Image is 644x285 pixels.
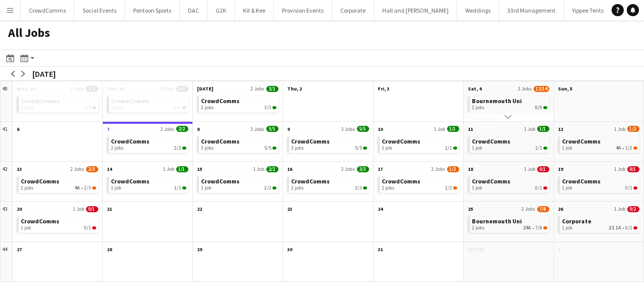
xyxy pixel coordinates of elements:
[357,166,369,172] span: 3/3
[378,206,383,212] span: 24
[453,186,457,189] span: 1/2
[543,186,547,189] span: 0/1
[374,1,457,20] button: Hall and [PERSON_NAME]
[562,217,591,225] span: Corporate
[1,242,13,282] div: 44
[176,126,188,132] span: 2/2
[287,126,290,132] span: 9
[197,206,202,212] span: 22
[180,1,208,20] button: DAC
[291,177,330,185] span: CrowdComms
[499,1,564,20] button: 33rd Management
[633,226,637,229] span: 0/2
[457,1,499,20] button: Weddings
[562,136,637,151] a: CrowdComms1 job4A•1/2
[208,1,235,20] button: G2K
[609,225,615,231] span: 2I
[472,96,547,111] a: Bournemouth Uni2 jobs8/8
[562,225,572,231] span: 1 job
[182,147,186,150] span: 2/2
[472,225,485,231] span: 2 jobs
[562,177,600,185] span: CrowdComms
[524,126,535,132] span: 1 Job
[201,105,214,111] span: 2 jobs
[201,176,276,191] a: CrowdComms1 job2/2
[558,206,563,212] span: 26
[534,86,549,92] span: 12/14
[235,1,274,20] button: Kit & Kee
[468,246,484,253] span: [DATE]
[73,206,84,212] span: 1 Job
[21,97,59,105] span: CrowdComms
[537,166,549,172] span: 0/1
[472,176,547,191] a: CrowdComms1 job0/1
[17,166,22,172] span: 13
[614,166,625,172] span: 1 Job
[21,96,96,111] a: CrowdComms2 jobs3/3
[197,166,202,172] span: 15
[70,166,84,172] span: 2 Jobs
[84,225,91,231] span: 0/1
[287,166,292,172] span: 16
[627,126,639,132] span: 1/2
[562,145,637,151] div: •
[21,216,96,231] a: CrowdComms1 job0/1
[537,206,549,212] span: 7/8
[562,225,637,231] div: •
[264,185,271,191] span: 2/2
[521,206,535,212] span: 2 Jobs
[341,166,355,172] span: 2 Jobs
[291,176,367,191] a: CrowdComms2 jobs3/3
[17,126,19,132] span: 6
[291,185,304,191] span: 2 jobs
[625,145,632,151] span: 1/2
[92,106,96,109] span: 3/3
[201,97,239,105] span: CrowdComms
[524,166,535,172] span: 1 Job
[111,137,149,145] span: CrowdComms
[382,185,394,191] span: 2 jobs
[445,145,452,151] span: 1/1
[182,106,186,109] span: 6/6
[382,177,420,185] span: CrowdComms
[84,185,91,191] span: 2/3
[355,145,362,151] span: 5/5
[382,176,457,191] a: CrowdComms2 jobs1/2
[535,105,542,111] span: 8/8
[472,97,522,105] span: Bournemouth Uni
[1,122,13,162] div: 41
[86,86,98,92] span: 3/3
[21,185,96,191] div: •
[107,246,112,253] span: 28
[562,145,572,151] span: 1 job
[1,81,13,121] div: 40
[562,216,637,231] a: Corporate1 job2I1A•0/2
[74,1,125,20] button: Social Events
[74,185,80,191] span: 4A
[21,217,59,225] span: CrowdComms
[266,126,278,132] span: 5/5
[86,166,98,172] span: 2/3
[472,185,482,191] span: 1 job
[197,85,213,92] span: [DATE]
[363,147,367,150] span: 5/5
[543,147,547,150] span: 1/1
[472,145,482,151] span: 1 job
[1,202,13,242] div: 43
[472,217,522,225] span: Bournemouth Uni
[160,85,174,92] span: 4 Jobs
[363,186,367,189] span: 3/3
[201,137,239,145] span: CrowdComms
[174,145,181,151] span: 2/2
[562,176,637,191] a: CrowdComms1 job0/1
[633,186,637,189] span: 0/1
[558,85,572,92] span: Sun, 5
[468,206,473,212] span: 25
[378,85,389,92] span: Fri, 3
[378,166,383,172] span: 17
[111,96,186,111] a: CrowdComms4 jobs6/6
[543,106,547,109] span: 8/8
[468,166,473,172] span: 18
[431,166,445,172] span: 2 Jobs
[291,145,304,151] span: 3 jobs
